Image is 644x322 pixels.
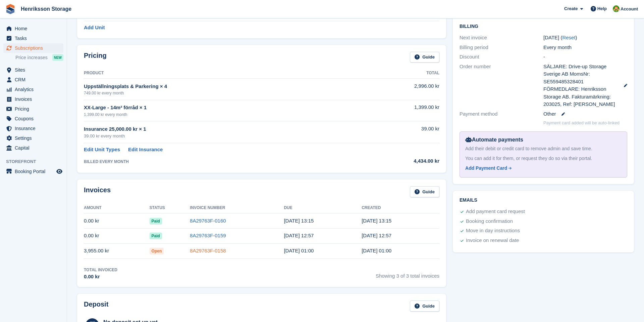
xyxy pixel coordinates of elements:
th: Due [284,203,362,213]
a: Edit Insurance [128,146,163,154]
time: 2025-09-12 10:57:08 UTC [284,233,314,238]
div: Total Invoiced [84,267,117,273]
div: NEW [52,54,63,61]
td: 2,996.00 kr [355,79,439,100]
a: 8A29763F-0160 [190,218,226,224]
span: Help [597,5,607,12]
td: 0.00 kr [84,213,150,229]
div: Other [543,110,627,118]
a: menu [3,104,63,114]
a: Price increases NEW [15,54,63,61]
span: Insurance [15,124,55,133]
span: Sites [15,65,55,75]
a: menu [3,167,63,176]
td: 1,399.00 kr [355,100,439,121]
span: Paid [150,233,162,239]
div: - [543,53,627,61]
span: SÄLJARE: Drive-up Storage Sverige AB MomsNr: SE559485328401 FÖRMEDLARE: Henriksson Storage AB. Fa... [543,63,617,108]
span: Subscriptions [15,43,55,53]
div: Uppställningsplats & Parkering × 4 [84,83,355,90]
a: Add Payment Card [465,165,619,172]
div: BILLED EVERY MONTH [84,159,355,165]
img: Mikael Holmström [613,5,620,12]
span: CRM [15,75,55,84]
h2: Pricing [84,52,107,63]
span: Pricing [15,104,55,114]
div: Payment method [460,110,543,118]
span: Tasks [15,34,55,43]
th: Product [84,68,355,79]
div: 749.00 kr every month [84,90,355,96]
span: Analytics [15,85,55,94]
a: Add Unit [84,24,105,32]
time: 2025-08-12 23:00:30 UTC [362,248,391,253]
span: Create [564,5,578,12]
span: Account [621,6,638,12]
th: Total [355,68,439,79]
div: Billing period [460,44,543,51]
span: Storefront [6,158,67,165]
div: Next invoice [460,34,543,42]
a: menu [3,143,63,153]
span: Settings [15,133,55,143]
div: You can add it for them, or request they do so via their portal. [465,155,622,162]
span: Paid [150,218,162,225]
span: Invoices [15,94,55,104]
div: 39.00 kr every month [84,133,355,139]
a: menu [3,124,63,133]
th: Invoice Number [190,203,284,213]
time: 2025-09-12 11:15:47 UTC [284,218,314,224]
td: 0.00 kr [84,228,150,243]
td: 3,955.00 kr [84,243,150,258]
span: Capital [15,143,55,153]
a: Guide [410,52,439,63]
span: Coupons [15,114,55,123]
a: menu [3,94,63,104]
th: Created [362,203,439,213]
h2: Emails [460,198,627,203]
time: 2025-08-13 11:15:47 UTC [362,218,391,224]
time: 2025-08-13 10:57:09 UTC [362,233,391,238]
a: menu [3,24,63,33]
time: 2025-09-11 23:00:00 UTC [284,248,314,253]
div: XX-Large - 14m² förråd × 1 [84,104,355,112]
div: Order number [460,63,543,108]
span: Showing 3 of 3 total invoices [376,267,439,281]
div: Insurance 25,000.00 kr × 1 [84,125,355,133]
div: Booking confirmation [466,217,513,226]
div: Discount [460,53,543,61]
div: Invoice on renewal date [466,237,519,245]
a: Henriksson Storage [18,3,74,14]
a: menu [3,65,63,75]
div: Move in day instructions [466,227,520,235]
a: Guide [410,186,439,197]
h2: Deposit [84,300,108,312]
div: Add Payment Card [465,165,507,172]
th: Amount [84,203,150,213]
a: menu [3,133,63,143]
a: 8A29763F-0158 [190,248,226,253]
a: Reset [562,35,575,40]
span: Home [15,24,55,33]
a: Preview store [55,167,63,175]
a: 8A29763F-0159 [190,233,226,238]
h2: Invoices [84,186,111,197]
th: Status [150,203,190,213]
a: menu [3,43,63,53]
div: Automate payments [465,136,622,144]
img: stora-icon-8386f47178a22dfd0bd8f6a31ec36ba5ce8667c1dd55bd0f319d3a0aa187defe.svg [5,4,15,14]
h2: Billing [460,23,627,29]
p: Payment card added will be auto-linked [543,120,620,126]
a: Edit Unit Types [84,146,120,154]
div: Every month [543,44,627,51]
div: 1,399.00 kr every month [84,112,355,118]
span: Booking Portal [15,167,55,176]
span: Open [150,248,164,254]
div: 4,434.00 kr [355,157,439,165]
td: 39.00 kr [355,121,439,143]
span: Price increases [15,54,48,61]
a: menu [3,75,63,84]
a: menu [3,34,63,43]
div: 0.00 kr [84,273,117,281]
div: Add payment card request [466,208,525,216]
